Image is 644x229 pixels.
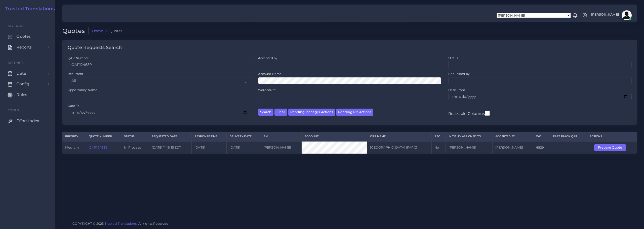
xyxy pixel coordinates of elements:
[8,24,24,28] span: Sections
[258,109,273,116] button: Search
[288,109,335,116] button: Pending Manager Actions
[336,109,373,116] button: Pending PM Actions
[622,10,632,20] img: avatar
[4,42,52,53] a: Reports
[16,34,31,39] span: Quotes
[191,132,226,141] th: Response Time
[448,110,490,116] label: Resizable Columns
[448,88,465,92] label: Date From
[492,132,533,141] th: Accepted by
[4,31,52,42] a: Quotes
[8,61,24,65] span: Settings
[274,109,287,116] button: Clear
[4,89,52,100] a: Roles
[8,108,19,112] span: Tools
[594,144,626,151] button: Prepare Quote
[367,141,431,154] td: [GEOGRAPHIC_DATA] (PARC)
[103,28,122,33] li: Quotes
[227,141,261,154] td: [DATE]
[446,141,492,154] td: [PERSON_NAME]
[258,88,276,92] label: Wordcount
[492,141,533,154] td: [PERSON_NAME]
[594,145,629,149] a: Prepare Quote
[367,132,431,141] th: Opp Name
[62,132,86,141] th: Priority
[89,146,107,149] a: QAR124689
[550,132,587,141] th: Fast Track QAR
[86,132,121,141] th: Quote Number
[448,72,470,76] label: Requested by
[16,81,29,87] span: Config
[533,132,550,141] th: WC
[16,92,27,98] span: Roles
[62,27,89,35] h2: Quotes
[149,132,191,141] th: Requested Date
[4,68,52,79] a: Data
[591,13,619,16] span: [PERSON_NAME]
[261,132,301,141] th: AM
[16,71,26,76] span: Data
[121,132,149,141] th: Status
[587,132,637,141] th: Actions
[589,10,633,20] a: [PERSON_NAME]avatar
[137,221,169,226] span: , All rights Reserved
[68,72,83,76] label: Recurrent
[68,56,89,60] label: QAR Number
[105,222,137,225] a: Trusted Translations
[4,79,52,89] a: Config
[121,141,149,154] td: In Process
[446,132,492,141] th: Initially Assigned to
[4,116,52,126] a: Effort Index
[533,141,550,154] td: 6829
[68,45,122,51] h4: Quote Requests Search
[485,110,490,116] input: Resizable Columns
[227,132,261,141] th: Delivery Date
[448,56,458,60] label: Status
[258,56,278,60] label: Accepted by
[16,118,39,124] span: Effort Index
[1,6,55,12] a: Trusted Translations
[68,104,79,108] label: Date To
[431,132,446,141] th: REC
[191,141,226,154] td: [DATE]
[258,72,282,76] label: Account Name
[68,88,97,92] label: Opportunity Name
[301,132,367,141] th: Account
[261,141,301,154] td: [PERSON_NAME]
[149,141,191,154] td: [DATE] 11:16:15 EDT
[65,146,79,149] span: medium
[16,44,32,50] span: Reports
[72,221,169,226] span: COPYRIGHT © 2025
[92,28,103,33] a: Home
[431,141,446,154] td: No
